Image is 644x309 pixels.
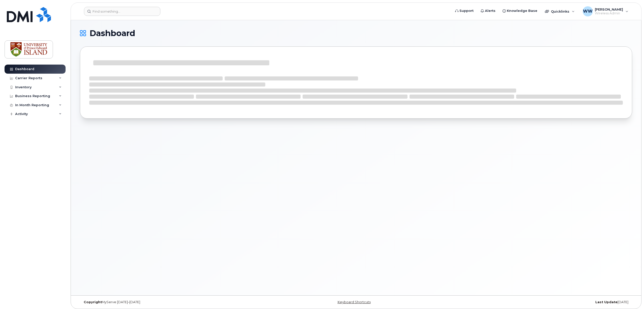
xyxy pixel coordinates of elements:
div: MyServe [DATE]–[DATE] [80,300,264,304]
div: [DATE] [448,300,632,304]
span: Dashboard [90,30,135,37]
a: Keyboard Shortcuts [338,300,371,304]
strong: Last Update [595,300,618,304]
strong: Copyright [84,300,102,304]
